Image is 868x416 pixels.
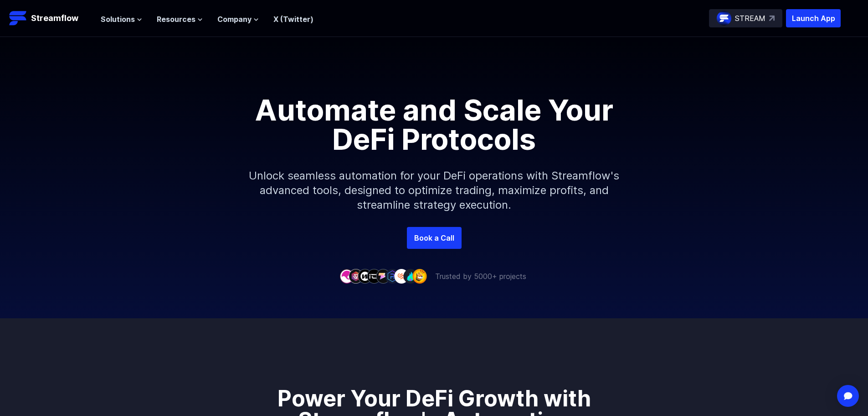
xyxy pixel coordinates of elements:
img: Streamflow Logo [9,9,27,27]
img: company-6 [385,269,400,283]
button: Solutions [101,14,142,25]
img: company-8 [403,269,418,283]
div: Open Intercom Messenger [837,385,859,407]
a: X (Twitter) [273,15,313,24]
img: company-2 [349,269,363,283]
button: Resources [157,14,203,25]
p: Trusted by 5000+ projects [435,271,526,282]
a: Book a Call [407,227,462,249]
span: Resources [157,14,195,25]
img: company-1 [339,269,354,283]
span: Solutions [101,14,135,25]
img: company-3 [358,269,372,283]
button: Launch App [786,9,841,27]
img: company-7 [394,269,409,283]
img: company-9 [412,269,427,283]
img: streamflow-logo-circle.png [717,11,731,26]
a: Streamflow [9,9,92,27]
img: top-right-arrow.svg [769,16,775,21]
h1: Automate and Scale Your DeFi Protocols [229,95,639,154]
img: company-5 [376,269,390,283]
button: Company [217,14,259,25]
a: STREAM [709,9,782,27]
span: Company [217,14,252,25]
p: Streamflow [31,12,78,25]
p: Unlock seamless automation for your DeFi operations with Streamflow's advanced tools, designed to... [238,154,630,227]
img: company-4 [367,269,381,283]
p: STREAM [735,13,765,24]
